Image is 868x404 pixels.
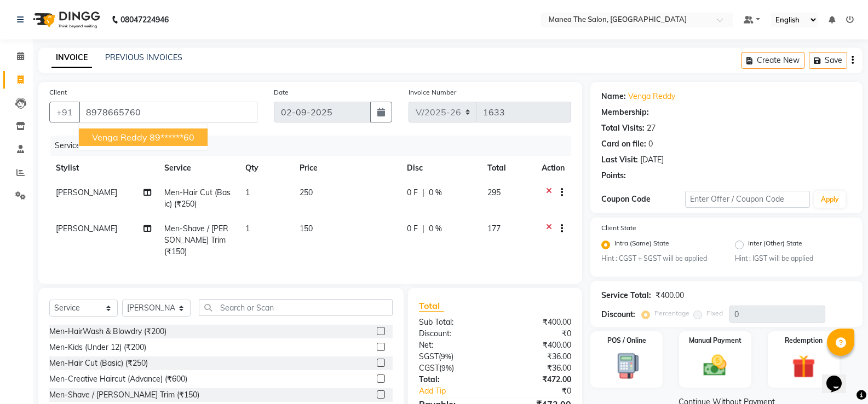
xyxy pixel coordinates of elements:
[411,385,509,397] a: Add Tip
[56,188,117,197] span: [PERSON_NAME]
[245,188,250,197] span: 1
[300,188,313,197] span: 250
[164,188,231,209] span: Men-Hair Cut (Basic) (₹250)
[411,317,495,328] div: Sub Total:
[164,224,228,256] span: Men-Shave / [PERSON_NAME] Trim (₹150)
[50,136,579,156] div: Services
[400,156,481,180] th: Disc
[409,87,456,97] label: Invoice Number
[300,224,313,233] span: 150
[706,308,723,318] label: Fixed
[407,187,418,198] span: 0 F
[49,156,158,180] th: Stylist
[647,122,656,134] div: 27
[654,308,689,318] label: Percentage
[689,336,741,346] label: Manual Payment
[601,107,649,118] div: Membership:
[422,223,424,235] span: |
[509,385,579,397] div: ₹0
[419,352,439,361] span: SGST
[239,156,293,180] th: Qty
[601,91,626,102] div: Name:
[696,352,734,379] img: _cash.svg
[748,238,802,251] label: Inter (Other) State
[628,91,675,102] a: Venga Reddy
[601,154,638,166] div: Last Visit:
[411,339,495,351] div: Net:
[607,336,646,346] label: POS / Online
[49,342,146,353] div: Men-Kids (Under 12) (₹200)
[429,223,442,235] span: 0 %
[822,360,857,393] iframe: chat widget
[608,352,646,380] img: _pos-terminal.svg
[741,52,804,69] button: Create New
[481,156,535,180] th: Total
[601,290,651,301] div: Service Total:
[245,224,250,233] span: 1
[441,352,451,361] span: 9%
[495,351,579,362] div: ₹36.00
[640,154,664,166] div: [DATE]
[441,364,452,372] span: 9%
[601,254,718,264] small: Hint : CGST + SGST will be applied
[429,187,442,198] span: 0 %
[487,188,501,197] span: 295
[495,317,579,328] div: ₹400.00
[28,4,103,35] img: logo
[495,339,579,351] div: ₹400.00
[411,351,495,362] div: ( )
[648,138,653,150] div: 0
[79,102,257,122] input: Search by Name/Mobile/Email/Code
[785,336,823,346] label: Redemption
[49,373,187,385] div: Men-Creative Haircut (Advance) (₹600)
[411,374,495,385] div: Total:
[49,102,80,122] button: +91
[120,4,169,35] b: 08047224946
[158,156,239,180] th: Service
[293,156,400,180] th: Price
[601,170,626,181] div: Points:
[601,122,645,134] div: Total Visits:
[809,52,847,69] button: Save
[535,156,571,180] th: Action
[407,223,418,235] span: 0 F
[422,187,424,198] span: |
[49,358,148,369] div: Men-Hair Cut (Basic) (₹250)
[49,389,199,401] div: Men-Shave / [PERSON_NAME] Trim (₹150)
[495,362,579,374] div: ₹36.00
[685,191,810,208] input: Enter Offer / Coupon Code
[495,328,579,339] div: ₹0
[601,309,635,320] div: Discount:
[199,299,393,316] input: Search or Scan
[601,194,685,205] div: Coupon Code
[601,138,646,150] div: Card on file:
[92,132,147,143] span: Venga Reddy
[419,300,444,312] span: Total
[105,52,182,62] a: PREVIOUS INVOICES
[51,48,92,68] a: INVOICE
[814,191,846,208] button: Apply
[49,326,166,337] div: Men-HairWash & Blowdry (₹200)
[487,224,501,233] span: 177
[495,374,579,385] div: ₹472.00
[419,363,439,373] span: CGST
[411,362,495,374] div: ( )
[785,352,823,381] img: _gift.svg
[274,87,289,97] label: Date
[614,238,669,251] label: Intra (Same) State
[656,290,684,301] div: ₹400.00
[735,254,852,264] small: Hint : IGST will be applied
[411,328,495,339] div: Discount:
[601,223,636,233] label: Client State
[49,87,67,97] label: Client
[56,224,117,233] span: [PERSON_NAME]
